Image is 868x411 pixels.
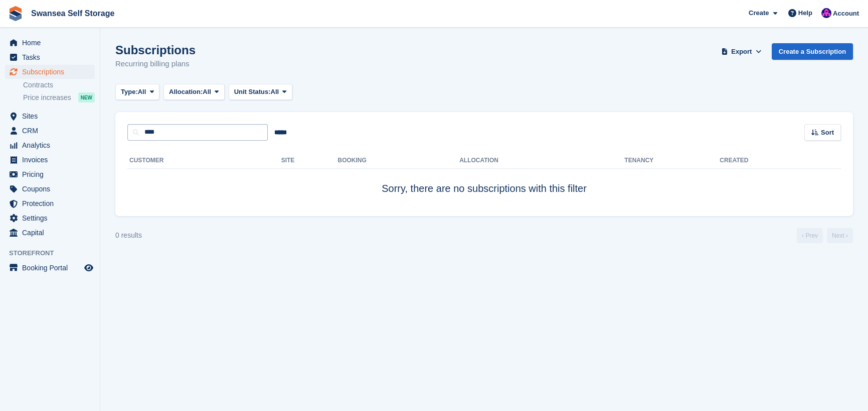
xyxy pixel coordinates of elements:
span: Unit Status: [234,87,271,97]
a: Price increases NEW [23,92,95,103]
button: Export [720,43,764,60]
a: menu [5,138,95,152]
span: Storefront [9,248,100,258]
th: Site [281,153,338,169]
span: Analytics [22,138,82,152]
span: Capital [22,226,82,240]
span: Protection [22,196,82,211]
a: Previous [797,228,823,243]
a: menu [5,226,95,240]
span: All [271,87,279,97]
h1: Subscriptions [115,43,196,57]
span: Sorry, there are no subscriptions with this filter [382,183,587,194]
a: menu [5,261,95,275]
th: Created [720,153,841,169]
span: Create [749,8,769,18]
span: CRM [22,124,82,138]
span: All [203,87,211,97]
a: menu [5,36,95,50]
a: Contracts [23,80,95,90]
a: menu [5,153,95,167]
a: menu [5,182,95,196]
a: menu [5,109,95,123]
a: menu [5,196,95,211]
span: Tasks [22,50,82,64]
span: Export [731,47,752,57]
a: Next [827,228,853,243]
span: Help [798,8,812,18]
th: Tenancy [624,153,659,169]
span: Account [833,9,859,19]
a: menu [5,124,95,138]
th: Customer [127,153,281,169]
img: stora-icon-8386f47178a22dfd0bd8f6a31ec36ba5ce8667c1dd55bd0f319d3a0aa187defe.svg [8,6,23,21]
span: Pricing [22,167,82,181]
span: Booking Portal [22,261,82,275]
span: Sort [821,128,834,138]
span: Coupons [22,182,82,196]
button: Allocation: All [163,84,225,100]
span: Invoices [22,153,82,167]
a: menu [5,50,95,64]
span: Subscriptions [22,65,82,79]
a: menu [5,211,95,225]
th: Booking [337,153,459,169]
a: menu [5,65,95,79]
nav: Page [795,228,855,243]
img: Donna Davies [821,8,831,18]
div: 0 results [115,230,142,241]
span: Price increases [23,93,71,102]
a: Create a Subscription [772,43,853,60]
th: Allocation [459,153,624,169]
span: Type: [121,87,138,97]
a: Preview store [83,262,95,274]
a: Swansea Self Storage [27,5,118,22]
div: NEW [78,92,95,102]
button: Unit Status: All [229,84,292,100]
a: menu [5,167,95,181]
span: All [138,87,146,97]
button: Type: All [115,84,159,100]
span: Settings [22,211,82,225]
p: Recurring billing plans [115,58,196,70]
span: Sites [22,109,82,123]
span: Home [22,36,82,50]
span: Allocation: [169,87,203,97]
